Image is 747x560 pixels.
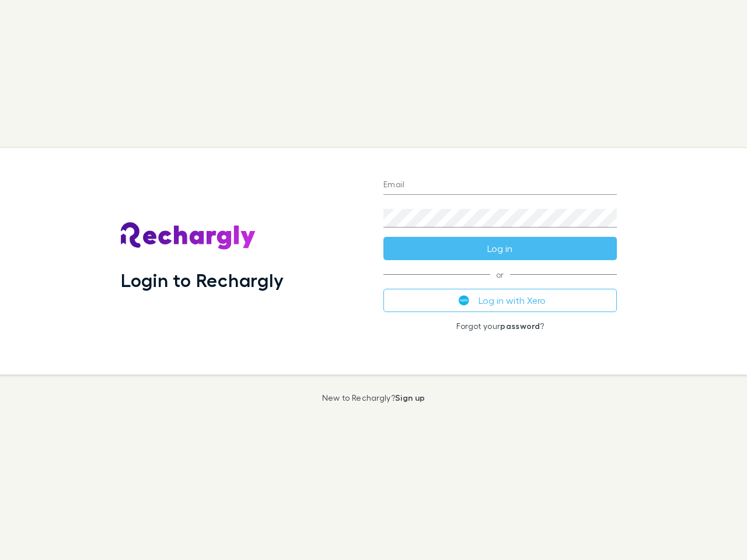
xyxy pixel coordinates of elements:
button: Log in with Xero [383,289,617,312]
p: New to Rechargly? [322,393,425,402]
img: Xero's logo [459,295,469,306]
p: Forgot your ? [383,321,617,331]
a: password [500,321,540,331]
span: or [383,274,617,275]
button: Log in [383,237,617,260]
h1: Login to Rechargly [121,269,284,291]
a: Sign up [395,393,425,402]
img: Rechargly's Logo [121,222,256,250]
